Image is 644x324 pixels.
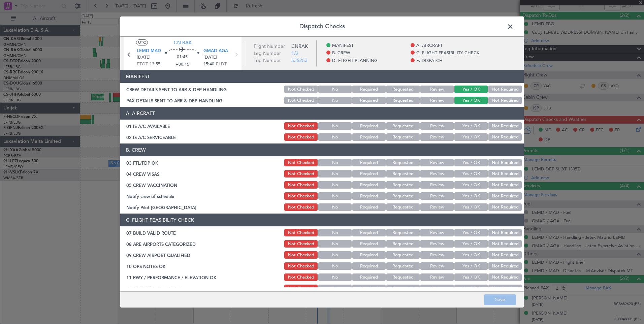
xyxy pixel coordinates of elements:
[488,181,522,189] button: Not Required
[488,133,522,141] button: Not Required
[488,262,522,270] button: Not Required
[488,86,522,93] button: Not Required
[488,170,522,177] button: Not Required
[488,285,522,292] button: Not Required
[488,240,522,248] button: Not Required
[488,273,522,281] button: Not Required
[488,122,522,130] button: Not Required
[120,17,524,37] header: Dispatch Checks
[488,251,522,259] button: Not Required
[488,192,522,200] button: Not Required
[488,203,522,211] button: Not Required
[488,229,522,236] button: Not Required
[488,159,522,166] button: Not Required
[488,97,522,104] button: Not Required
